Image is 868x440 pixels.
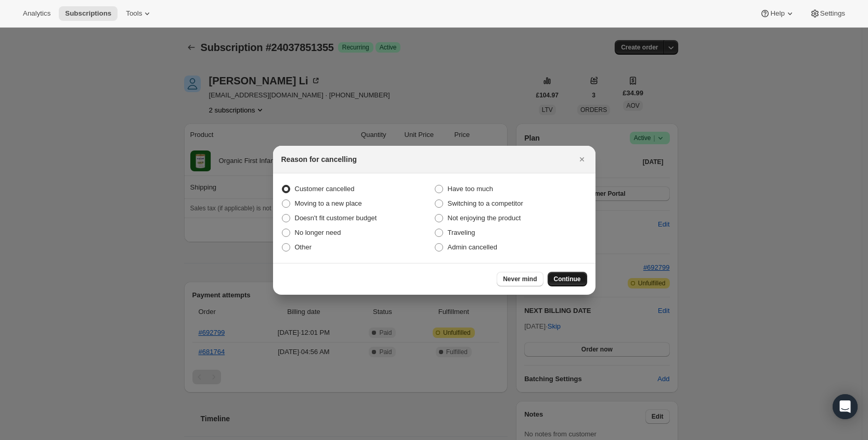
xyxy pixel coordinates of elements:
[448,199,523,207] span: Switching to a competitor
[820,9,845,18] span: Settings
[295,243,312,251] span: Other
[23,9,50,18] span: Analytics
[554,275,581,283] span: Continue
[295,214,377,222] span: Doesn't fit customer budget
[448,243,497,251] span: Admin cancelled
[295,199,362,207] span: Moving to a new place
[770,9,784,18] span: Help
[120,6,159,21] button: Tools
[59,6,118,21] button: Subscriptions
[754,6,801,21] button: Help
[295,229,341,236] span: No longer need
[503,275,537,283] span: Never mind
[281,154,357,165] h2: Reason for cancelling
[448,229,475,236] span: Traveling
[548,272,587,286] button: Continue
[575,152,589,167] button: Close
[448,185,493,193] span: Have too much
[833,394,858,419] div: Open Intercom Messenger
[804,6,851,21] button: Settings
[65,9,111,18] span: Subscriptions
[17,6,57,21] button: Analytics
[497,272,543,286] button: Never mind
[295,185,355,193] span: Customer cancelled
[126,9,142,18] span: Tools
[448,214,521,222] span: Not enjoying the product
